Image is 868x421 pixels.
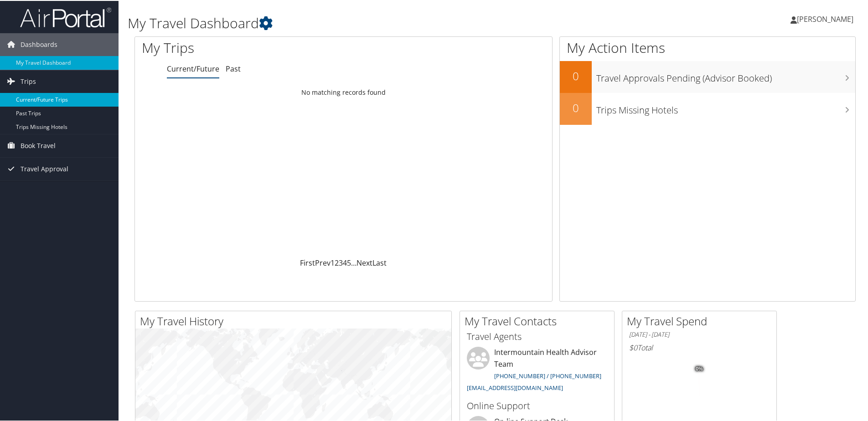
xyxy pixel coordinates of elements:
a: Past [226,63,241,73]
h3: Trips Missing Hotels [596,98,855,116]
h6: Total [629,342,770,352]
span: Book Travel [21,133,56,156]
span: Travel Approval [21,157,68,180]
h3: Travel Approvals Pending (Advisor Booked) [596,67,855,84]
span: Trips [21,69,36,92]
a: First [300,257,315,267]
a: Last [372,257,387,267]
a: Current/Future [167,63,219,73]
a: [EMAIL_ADDRESS][DOMAIN_NAME] [467,383,563,391]
h3: Travel Agents [467,329,607,342]
img: airportal-logo.png [20,6,111,27]
a: 0Trips Missing Hotels [560,92,855,124]
li: Intermountain Health Advisor Team [462,346,612,395]
a: Next [356,257,372,267]
a: Prev [315,257,331,267]
h3: Online Support [467,399,607,411]
a: [PHONE_NUMBER] / [PHONE_NUMBER] [494,371,601,379]
span: $0 [629,342,637,352]
h2: My Travel History [140,313,451,328]
h2: My Travel Spend [627,313,776,328]
h1: My Action Items [560,37,855,56]
h2: My Travel Contacts [465,313,614,328]
tspan: 0% [696,365,703,371]
a: 5 [347,257,351,267]
span: Dashboards [21,32,57,55]
a: 0Travel Approvals Pending (Advisor Booked) [560,60,855,92]
a: 3 [339,257,343,267]
h1: My Trips [142,37,372,56]
a: 4 [343,257,347,267]
td: No matching records found [135,83,552,100]
span: … [351,257,356,267]
h6: [DATE] - [DATE] [629,329,770,338]
h2: 0 [560,99,592,115]
h2: 0 [560,67,592,83]
a: 2 [335,257,339,267]
a: 1 [331,257,335,267]
a: [PERSON_NAME] [790,5,863,32]
span: [PERSON_NAME] [797,13,853,23]
h1: My Travel Dashboard [128,13,618,32]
